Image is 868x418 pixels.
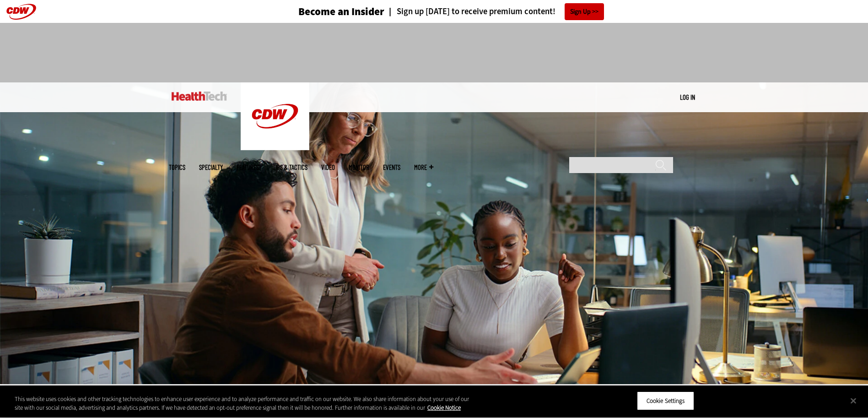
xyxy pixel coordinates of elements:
h3: Become an Insider [298,6,384,17]
a: Sign up [DATE] to receive premium content! [384,7,555,16]
span: Specialty [199,164,223,171]
span: Topics [169,164,185,171]
a: Log in [680,93,695,101]
a: Events [383,164,400,171]
iframe: advertisement [268,32,601,73]
div: This website uses cookies and other tracking technologies to enhance user experience and to analy... [15,395,477,413]
img: Home [172,92,227,101]
a: Video [321,164,335,171]
button: Cookie Settings [637,391,694,411]
a: More information about your privacy [427,404,461,412]
a: Features [237,164,259,171]
a: CDW [241,143,309,152]
a: MonITor [349,164,369,171]
a: Sign Up [565,3,604,20]
span: More [414,164,433,171]
a: Tips & Tactics [273,164,307,171]
div: User menu [680,92,695,102]
button: Close [843,391,863,411]
a: Become an Insider [264,6,384,17]
img: Home [241,82,309,150]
